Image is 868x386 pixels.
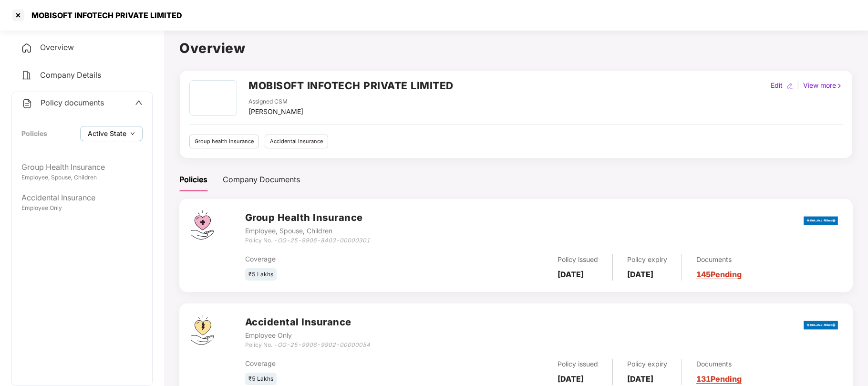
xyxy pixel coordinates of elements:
button: Active Statedown [80,126,143,141]
div: ₹5 Lakhs [245,268,277,281]
i: OG-25-9906-8403-00000301 [278,237,370,244]
div: Policies [179,174,207,186]
span: down [130,131,135,136]
div: Employee, Spouse, Children [245,226,370,236]
img: svg+xml;base64,PHN2ZyB4bWxucz0iaHR0cDovL3d3dy53My5vcmcvMjAwMC9zdmciIHdpZHRoPSIyNCIgaGVpZ2h0PSIyNC... [21,70,32,81]
div: Policy No. - [245,341,370,350]
div: Coverage [245,254,444,264]
img: bajaj.png [804,314,838,336]
div: Company Documents [223,174,300,186]
div: Accidental insurance [265,135,328,148]
span: Active State [88,128,126,139]
div: Coverage [245,358,444,369]
div: Accidental Insurance [21,192,143,204]
img: svg+xml;base64,PHN2ZyB4bWxucz0iaHR0cDovL3d3dy53My5vcmcvMjAwMC9zdmciIHdpZHRoPSIyNCIgaGVpZ2h0PSIyNC... [21,98,33,109]
img: svg+xml;base64,PHN2ZyB4bWxucz0iaHR0cDovL3d3dy53My5vcmcvMjAwMC9zdmciIHdpZHRoPSI0OS4zMjEiIGhlaWdodD... [191,315,214,345]
img: bajaj.png [804,210,838,231]
div: Employee Only [245,330,370,341]
span: Company Details [40,70,101,80]
b: [DATE] [627,374,653,384]
div: Documents [696,254,742,265]
div: MOBISOFT INFOTECH PRIVATE LIMITED [26,10,182,20]
i: OG-25-9906-9902-00000054 [278,341,370,348]
b: [DATE] [558,374,584,384]
div: Group health insurance [189,135,259,148]
div: Policy issued [558,254,598,265]
span: Overview [40,42,74,52]
a: 145 Pending [696,270,742,279]
div: Employee Only [21,204,143,213]
span: Policy documents [41,98,104,107]
a: 131 Pending [696,374,742,384]
div: Policies [21,128,47,139]
h2: MOBISOFT INFOTECH PRIVATE LIMITED [248,78,454,94]
img: svg+xml;base64,PHN2ZyB4bWxucz0iaHR0cDovL3d3dy53My5vcmcvMjAwMC9zdmciIHdpZHRoPSI0Ny43MTQiIGhlaWdodD... [191,210,214,240]
h3: Accidental Insurance [245,315,370,330]
div: ₹5 Lakhs [245,373,277,386]
div: Employee, Spouse, Children [21,173,143,182]
img: editIcon [786,83,793,89]
div: | [795,80,801,91]
b: [DATE] [627,270,653,279]
img: svg+xml;base64,PHN2ZyB4bWxucz0iaHR0cDovL3d3dy53My5vcmcvMjAwMC9zdmciIHdpZHRoPSIyNCIgaGVpZ2h0PSIyNC... [21,42,32,54]
div: Policy No. - [245,236,370,245]
div: Group Health Insurance [21,161,143,173]
div: Policy expiry [627,359,667,369]
div: Assigned CSM [248,97,303,106]
div: [PERSON_NAME] [248,106,303,117]
b: [DATE] [558,270,584,279]
span: up [135,99,143,106]
div: Documents [696,359,742,369]
h1: Overview [179,38,853,59]
div: Edit [769,80,785,91]
div: View more [801,80,845,91]
h3: Group Health Insurance [245,210,370,225]
div: Policy issued [558,359,598,369]
img: rightIcon [836,83,843,89]
div: Policy expiry [627,254,667,265]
